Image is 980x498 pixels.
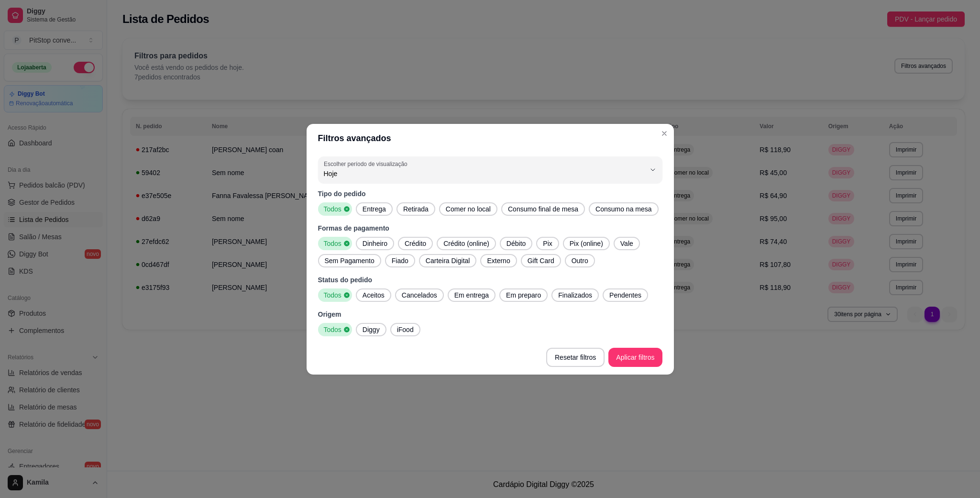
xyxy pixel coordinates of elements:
[318,156,662,183] button: Escolher período de visualizaçãoHoje
[318,323,352,336] button: Todos
[359,239,391,248] span: Dinheiro
[614,237,640,250] button: Vale
[318,310,662,319] p: Origem
[554,290,596,300] span: Finalizados
[359,204,390,214] span: Entrega
[398,237,433,250] button: Crédito
[440,239,493,248] span: Crédito (online)
[565,254,595,267] button: Outro
[307,124,674,153] header: Filtros avançados
[606,290,645,300] span: Pendentes
[320,239,343,248] span: Todos
[399,204,432,214] span: Retirada
[536,237,559,250] button: Pix
[393,325,418,334] span: iFood
[318,288,352,302] button: Todos
[603,288,648,302] button: Pendentes
[318,237,352,250] button: Todos
[503,239,529,248] span: Débito
[321,256,378,266] span: Sem Pagamento
[592,204,656,214] span: Consumo na mesa
[568,256,592,266] span: Outro
[657,126,672,141] button: Close
[318,275,662,285] p: Status do pedido
[551,288,599,302] button: Finalizados
[563,237,610,250] button: Pix (online)
[356,288,391,302] button: Aceitos
[539,239,556,248] span: Pix
[396,202,435,216] button: Retirada
[390,323,420,336] button: iFood
[359,290,388,300] span: Aceitos
[451,290,493,300] span: Em entrega
[318,202,352,216] button: Todos
[504,204,582,214] span: Consumo final de mesa
[419,254,477,267] button: Carteira Digital
[356,323,386,336] button: Diggy
[401,239,430,248] span: Crédito
[483,256,514,266] span: Externo
[501,202,585,216] button: Consumo final de mesa
[385,254,415,267] button: Fiado
[442,204,495,214] span: Comer no local
[500,237,532,250] button: Débito
[318,189,662,199] p: Tipo do pedido
[437,237,496,250] button: Crédito (online)
[318,223,662,233] p: Formas de pagamento
[398,290,441,300] span: Cancelados
[499,288,548,302] button: Em preparo
[356,202,393,216] button: Entrega
[546,348,605,367] button: Resetar filtros
[502,290,545,300] span: Em preparo
[320,325,343,334] span: Todos
[524,256,558,266] span: Gift Card
[566,239,607,248] span: Pix (online)
[608,348,662,367] button: Aplicar filtros
[388,256,412,266] span: Fiado
[521,254,561,267] button: Gift Card
[395,288,444,302] button: Cancelados
[318,254,381,267] button: Sem Pagamento
[448,288,496,302] button: Em entrega
[422,256,474,266] span: Carteira Digital
[480,254,517,267] button: Externo
[320,290,343,300] span: Todos
[324,169,645,178] span: Hoje
[356,237,394,250] button: Dinheiro
[589,202,659,216] button: Consumo na mesa
[320,204,343,214] span: Todos
[617,239,637,248] span: Vale
[359,325,384,334] span: Diggy
[324,160,410,168] label: Escolher período de visualização
[439,202,497,216] button: Comer no local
